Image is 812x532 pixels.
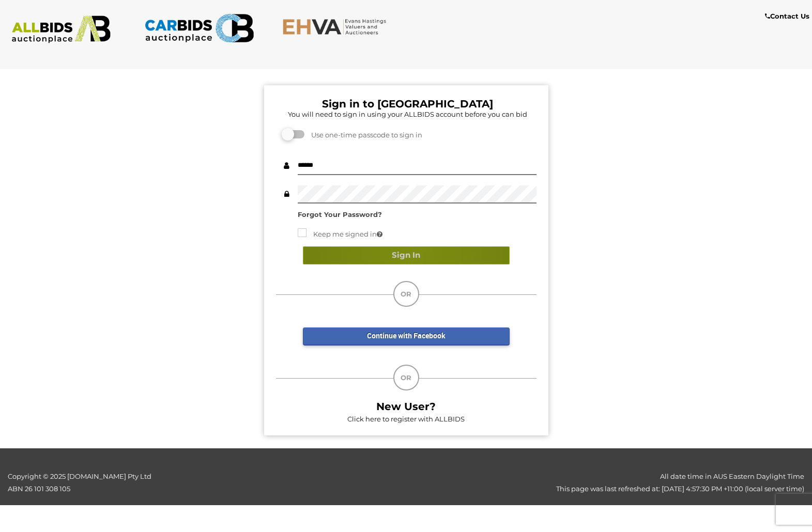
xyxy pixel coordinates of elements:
[279,111,537,118] h5: You will need to sign in using your ALLBIDS account before you can bid
[347,415,465,423] a: Click here to register with ALLBIDS
[6,15,116,43] img: ALLBIDS.com.au
[282,18,392,35] img: EHVA.com.au
[765,12,809,20] b: Contact Us
[298,210,382,218] a: Forgot Your Password?
[298,228,382,240] label: Keep me signed in
[203,471,812,495] div: All date time in AUS Eastern Daylight Time This page was last refreshed at: [DATE] 4:57:30 PM +11...
[144,10,254,46] img: CARBIDS.com.au
[376,400,436,413] b: New User?
[306,131,422,139] span: Use one-time passcode to sign in
[322,98,493,110] b: Sign in to [GEOGRAPHIC_DATA]
[765,10,812,22] a: Contact Us
[303,246,510,264] button: Sign In
[393,365,419,390] div: OR
[303,327,510,346] a: Continue with Facebook
[393,281,419,307] div: OR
